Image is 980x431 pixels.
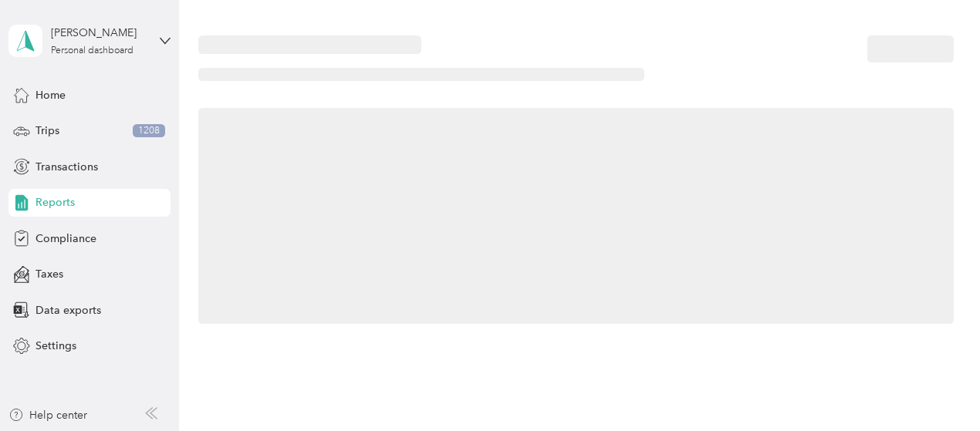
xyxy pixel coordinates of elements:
span: Data exports [35,302,101,318]
span: Taxes [35,266,63,282]
span: Home [35,87,66,103]
iframe: Everlance-gr Chat Button Frame [894,345,980,431]
span: Transactions [35,159,98,175]
span: Reports [35,194,75,210]
div: [PERSON_NAME] [51,25,147,41]
div: Personal dashboard [51,46,133,56]
span: Compliance [35,231,96,247]
span: Settings [35,338,76,354]
button: Help center [8,407,87,423]
span: Trips [35,123,59,139]
span: 1208 [133,124,165,138]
